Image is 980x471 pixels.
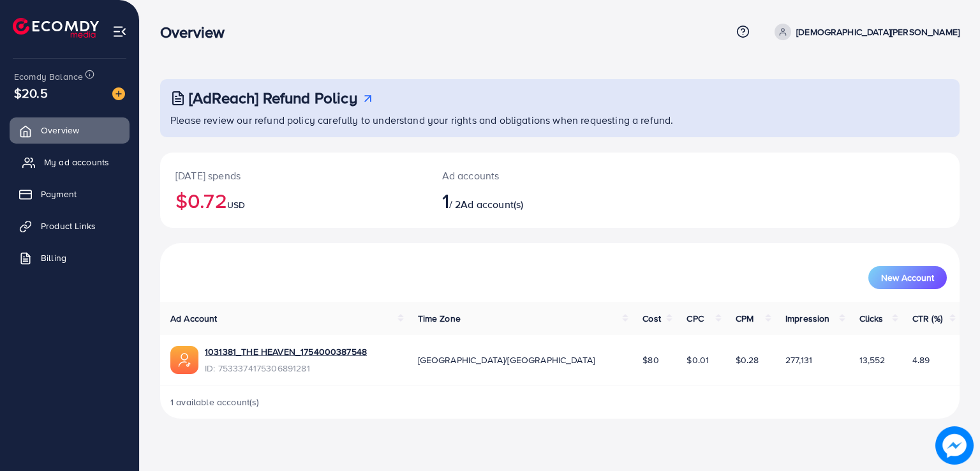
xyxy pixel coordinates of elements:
[442,168,611,183] p: Ad accounts
[44,156,109,168] span: My ad accounts
[796,24,960,40] p: [DEMOGRAPHIC_DATA][PERSON_NAME]
[785,354,812,366] span: 277,131
[859,354,886,366] span: 13,552
[160,23,235,41] h3: Overview
[41,188,77,200] span: Payment
[418,354,595,366] span: [GEOGRAPHIC_DATA]/[GEOGRAPHIC_DATA]
[912,312,942,325] span: CTR (%)
[642,312,661,325] span: Cost
[170,112,952,128] p: Please review our refund policy carefully to understand your rights and obligations when requesti...
[175,168,412,183] p: [DATE] spends
[859,312,884,325] span: Clicks
[14,84,48,102] span: $20.5
[736,354,759,366] span: $0.28
[41,251,66,264] span: Billing
[736,312,754,325] span: CPM
[769,24,960,40] a: [DEMOGRAPHIC_DATA][PERSON_NAME]
[418,312,461,325] span: Time Zone
[442,186,449,215] span: 1
[41,124,79,137] span: Overview
[13,18,99,38] img: logo
[442,188,611,213] h2: / 2
[170,346,198,374] img: ic-ads-acc.e4c84228.svg
[642,354,658,366] span: $80
[112,87,125,100] img: image
[937,428,972,463] img: image
[10,181,130,207] a: Payment
[205,345,367,358] a: 1031381_THE HEAVEN_1754000387548
[10,117,130,143] a: Overview
[170,396,260,408] span: 1 available account(s)
[461,197,523,211] span: Ad account(s)
[170,312,218,325] span: Ad Account
[14,70,83,83] span: Ecomdy Balance
[868,266,947,289] button: New Account
[687,354,709,366] span: $0.01
[205,362,367,375] span: ID: 7533374175306891281
[881,273,934,282] span: New Account
[112,24,127,39] img: menu
[41,220,96,232] span: Product Links
[189,89,357,107] h3: [AdReach] Refund Policy
[10,213,130,239] a: Product Links
[912,354,930,366] span: 4.89
[175,188,412,213] h2: $0.72
[10,149,130,175] a: My ad accounts
[227,198,245,211] span: USD
[10,245,130,271] a: Billing
[785,312,830,325] span: Impression
[687,312,703,325] span: CPC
